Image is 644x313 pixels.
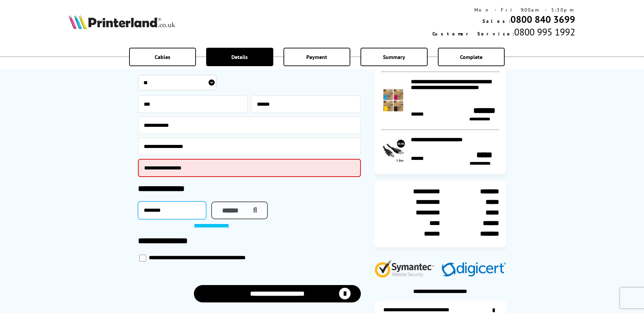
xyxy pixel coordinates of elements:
[231,54,248,60] span: Details
[514,26,575,38] span: 0800 995 1992
[69,14,175,29] img: Printerland Logo
[306,54,327,60] span: Payment
[155,54,170,60] span: Cables
[460,54,482,60] span: Complete
[482,18,510,24] span: Sales:
[432,7,575,13] div: Mon - Fri 9:00am - 5:30pm
[383,54,405,60] span: Summary
[432,31,514,37] span: Customer Service:
[510,13,575,26] a: 0800 840 3699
